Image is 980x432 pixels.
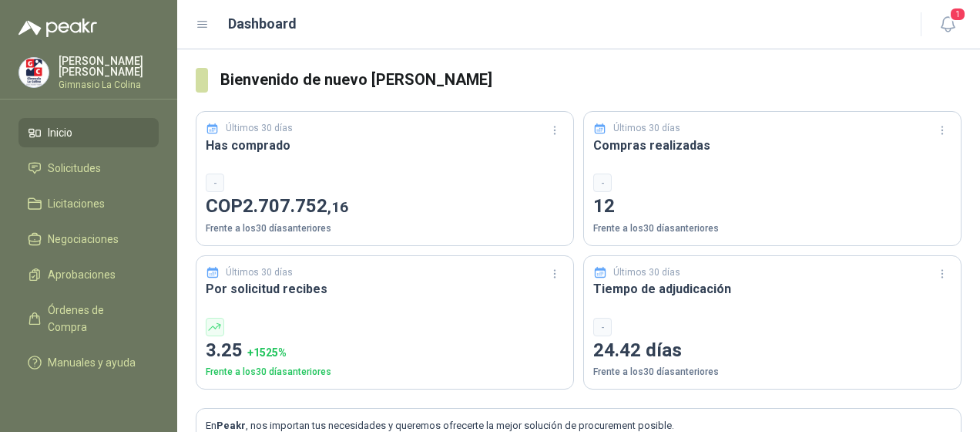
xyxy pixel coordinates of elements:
p: Últimos 30 días [226,121,293,136]
a: Manuales y ayuda [18,348,159,377]
p: COP [206,192,564,221]
span: + 1525 % [247,346,287,359]
p: Frente a los 30 días anteriores [206,221,564,236]
p: [PERSON_NAME] [PERSON_NAME] [59,56,159,77]
div: - [206,174,224,192]
img: Company Logo [19,58,49,87]
p: Frente a los 30 días anteriores [593,365,951,380]
p: Gimnasio La Colina [59,80,159,89]
div: - [593,174,612,192]
a: Inicio [18,118,159,147]
img: Logo peakr [18,19,97,37]
a: Aprobaciones [18,260,159,289]
span: ,16 [327,198,348,216]
span: Solicitudes [48,160,101,177]
p: Últimos 30 días [613,121,680,136]
a: Negociaciones [18,224,159,254]
span: Aprobaciones [48,266,116,283]
a: Licitaciones [18,189,159,218]
h3: Por solicitud recibes [206,279,564,299]
button: 1 [934,11,962,39]
span: 1 [949,7,966,22]
h3: Has comprado [206,136,564,155]
h3: Bienvenido de nuevo [PERSON_NAME] [220,68,962,92]
p: Frente a los 30 días anteriores [206,365,564,380]
h3: Tiempo de adjudicación [593,279,951,299]
span: Manuales y ayuda [48,354,136,371]
a: Solicitudes [18,154,159,183]
p: Últimos 30 días [613,265,680,280]
p: Frente a los 30 días anteriores [593,221,951,236]
h1: Dashboard [228,13,297,35]
span: Negociaciones [48,231,119,248]
h3: Compras realizadas [593,136,951,155]
span: Inicio [48,124,72,141]
p: 12 [593,192,951,221]
span: Licitaciones [48,195,105,212]
p: 24.42 días [593,336,951,366]
p: Últimos 30 días [226,265,293,280]
a: Órdenes de Compra [18,295,159,342]
p: 3.25 [206,336,564,366]
div: - [593,318,612,336]
b: Peakr [216,420,246,431]
span: 2.707.752 [243,195,348,217]
span: Órdenes de Compra [48,302,144,336]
